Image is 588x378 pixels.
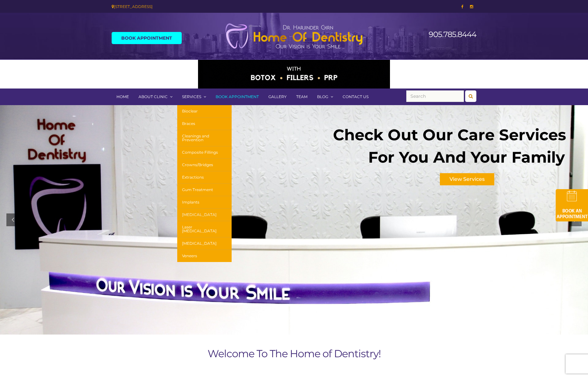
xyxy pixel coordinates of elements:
[177,171,232,184] a: Extractions
[177,237,232,250] a: [MEDICAL_DATA]
[177,105,232,118] a: Bioclear
[556,189,588,221] img: book-an-appointment-hod-gld.png
[312,89,338,105] a: Blog
[333,132,566,138] div: Check Out Our Care Services
[177,130,232,146] a: Cleanings and Prevention
[177,118,232,130] a: Braces
[368,154,565,161] div: For You And Your Family
[440,173,494,185] div: View Services
[112,32,182,44] a: Book Appointment
[177,221,232,237] a: Laser [MEDICAL_DATA]
[112,3,289,10] div: [STREET_ADDRESS]
[134,89,177,105] a: About Clinic
[177,196,232,209] a: Implants
[177,159,232,171] a: Crowns/Bridges
[222,23,366,49] img: Home of Dentistry
[198,60,390,89] img: Medspa-Banner-Virtual-Consultation-2-1.gif
[177,184,232,196] a: Gum Treatment
[338,89,373,105] a: Contact Us
[291,89,312,105] a: Team
[177,146,232,159] a: Composite Fillings
[112,89,134,105] a: Home
[177,209,232,221] a: [MEDICAL_DATA]
[429,30,476,39] a: 905.785.8444
[177,89,211,105] a: Services
[112,347,476,360] h1: Welcome To The Home of Dentistry!
[264,89,291,105] a: Gallery
[211,89,264,105] a: Book Appointment
[406,90,464,102] input: Search
[177,250,232,262] a: Veneers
